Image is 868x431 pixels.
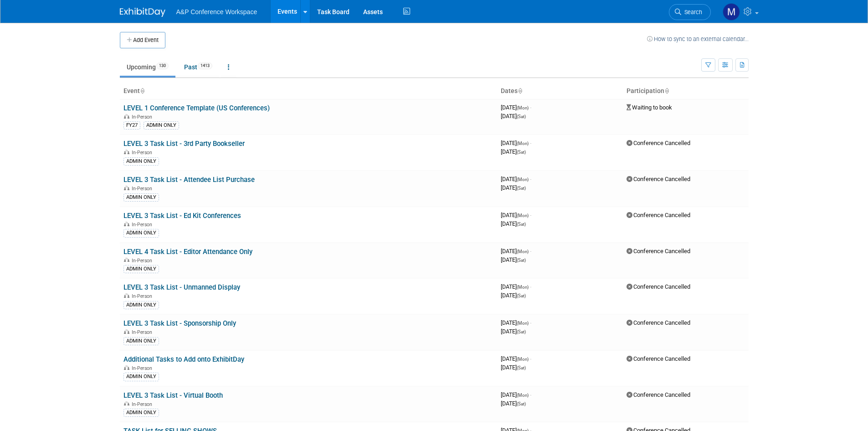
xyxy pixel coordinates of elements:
span: Waiting to book [627,104,672,111]
a: Additional Tasks to Add onto ExhibitDay [123,355,244,363]
span: (Mon) [517,285,529,290]
span: Conference Cancelled [627,248,690,254]
th: Participation [623,83,749,99]
span: [DATE] [501,113,526,119]
a: LEVEL 3 Task List - Ed Kit Conferences [123,212,241,220]
img: In-Person Event [124,293,129,298]
span: Conference Cancelled [627,355,690,362]
span: - [530,355,531,362]
span: [DATE] [501,256,526,263]
span: Search [681,9,702,16]
span: In-Person [132,114,155,120]
img: In-Person Event [124,114,129,119]
a: Past1413 [177,58,219,76]
span: - [530,212,531,218]
div: ADMIN ONLY [123,373,159,381]
span: [DATE] [501,148,526,155]
span: [DATE] [501,248,531,254]
span: (Sat) [517,401,526,406]
a: LEVEL 3 Task List - 3rd Party Bookseller [123,140,245,148]
div: ADMIN ONLY [123,229,159,237]
span: Conference Cancelled [627,319,690,326]
img: In-Person Event [124,222,129,226]
span: Conference Cancelled [627,212,690,218]
div: ADMIN ONLY [123,157,159,166]
span: [DATE] [501,220,526,227]
span: In-Person [132,258,155,264]
span: In-Person [132,365,155,371]
span: - [530,248,531,254]
span: In-Person [132,401,155,407]
span: [DATE] [501,364,526,371]
div: ADMIN ONLY [123,409,159,417]
span: (Mon) [517,177,529,182]
button: Add Event [120,32,165,48]
a: LEVEL 4 Task List - Editor Attendance Only [123,248,252,256]
span: In-Person [132,186,155,192]
span: Conference Cancelled [627,283,690,290]
span: - [530,391,531,398]
span: In-Person [132,222,155,228]
span: Conference Cancelled [627,176,690,182]
span: (Sat) [517,293,526,298]
span: [DATE] [501,212,531,218]
span: 1413 [198,62,212,69]
span: (Mon) [517,105,529,110]
a: Search [669,4,711,20]
div: ADMIN ONLY [144,121,179,130]
span: (Sat) [517,186,526,191]
span: (Sat) [517,365,526,370]
span: - [530,176,531,182]
span: - [530,140,531,146]
span: (Mon) [517,249,529,254]
div: ADMIN ONLY [123,301,159,309]
span: [DATE] [501,283,531,290]
span: [DATE] [501,140,531,146]
a: LEVEL 3 Task List - Virtual Booth [123,391,223,400]
span: (Sat) [517,329,526,334]
span: 130 [156,62,169,69]
img: In-Person Event [124,186,129,190]
th: Dates [497,83,623,99]
span: (Sat) [517,258,526,263]
span: - [530,283,531,290]
a: LEVEL 3 Task List - Sponsorship Only [123,319,236,327]
span: (Mon) [517,357,529,362]
span: - [530,319,531,326]
span: [DATE] [501,355,531,362]
img: In-Person Event [124,150,129,154]
a: Upcoming130 [120,58,175,76]
span: [DATE] [501,176,531,182]
span: [DATE] [501,328,526,335]
a: LEVEL 3 Task List - Unmanned Display [123,283,240,291]
th: Event [120,83,497,99]
div: ADMIN ONLY [123,337,159,345]
span: Conference Cancelled [627,140,690,146]
span: [DATE] [501,292,526,299]
img: In-Person Event [124,401,129,406]
span: In-Person [132,329,155,335]
a: How to sync to an external calendar... [647,36,749,42]
span: (Mon) [517,321,529,326]
span: [DATE] [501,319,531,326]
img: In-Person Event [124,365,129,370]
span: (Mon) [517,213,529,218]
a: Sort by Event Name [140,87,144,94]
span: In-Person [132,150,155,156]
span: (Sat) [517,150,526,155]
span: (Sat) [517,114,526,119]
span: A&P Conference Workspace [176,8,257,16]
img: In-Person Event [124,329,129,334]
div: ADMIN ONLY [123,193,159,202]
span: Conference Cancelled [627,391,690,398]
a: Sort by Start Date [518,87,522,94]
span: [DATE] [501,400,526,407]
span: (Mon) [517,141,529,146]
span: [DATE] [501,391,531,398]
span: In-Person [132,293,155,299]
span: - [530,104,531,111]
img: In-Person Event [124,258,129,262]
span: [DATE] [501,104,531,111]
a: LEVEL 3 Task List - Attendee List Purchase [123,176,255,184]
span: (Sat) [517,222,526,227]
